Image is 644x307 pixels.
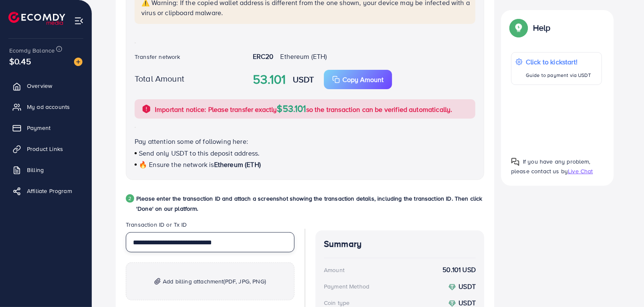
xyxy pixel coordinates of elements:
span: $0.45 [9,55,31,67]
p: Send only USDT to this deposit address. [135,148,475,158]
span: My ad accounts [27,103,70,111]
div: Amount [324,266,345,274]
label: Total Amount [135,72,184,85]
a: Overview [6,77,85,94]
span: Affiliate Program [27,187,72,195]
div: Payment Method [324,282,369,291]
span: Overview [27,82,52,90]
span: Billing [27,166,44,174]
a: Affiliate Program [6,183,85,199]
a: Payment [6,119,85,136]
label: Transfer network [135,53,180,61]
img: image [74,58,82,66]
strong: USDT [293,73,314,85]
p: Guide to payment via USDT [526,70,591,80]
img: Popup guide [511,158,519,166]
strong: 53.101 [253,70,286,89]
img: img [154,278,161,285]
span: Payment [27,124,50,132]
a: Product Links [6,140,85,157]
strong: ERC20 [253,52,274,61]
p: Important notice: Please transfer exactly so the transaction can be verified automatically. [155,103,453,114]
span: If you have any problem, please contact us by [511,157,591,175]
span: $53.101 [277,102,306,115]
strong: 50.101 USD [443,265,476,275]
p: Please enter the transaction ID and attach a screenshot showing the transaction details, includin... [136,193,484,214]
span: Ethereum (ETH) [280,52,327,61]
img: logo [8,12,65,25]
div: 2 [126,194,134,203]
button: Copy Amount [324,70,392,89]
h4: Summary [324,239,476,249]
span: Live Chat [568,167,593,175]
p: Click to kickstart! [526,57,591,67]
img: Popup guide [511,20,526,35]
a: My ad accounts [6,98,85,115]
span: Add billing attachment [163,276,266,286]
span: Ethereum (ETH) [214,160,261,169]
legend: Transaction ID or Tx ID [126,220,294,232]
p: Copy Amount [342,74,384,85]
img: alert [141,104,151,114]
p: Pay attention some of following here: [135,136,475,146]
img: menu [74,16,84,26]
p: Help [533,23,551,33]
div: Coin type [324,299,350,307]
span: 🔥 Ensure the network is [139,160,214,169]
iframe: Chat [608,269,638,301]
span: Ecomdy Balance [9,46,55,55]
span: Product Links [27,145,63,153]
strong: USDT [458,282,476,291]
img: coin [448,283,456,291]
a: Billing [6,161,85,178]
span: (PDF, JPG, PNG) [224,277,266,286]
